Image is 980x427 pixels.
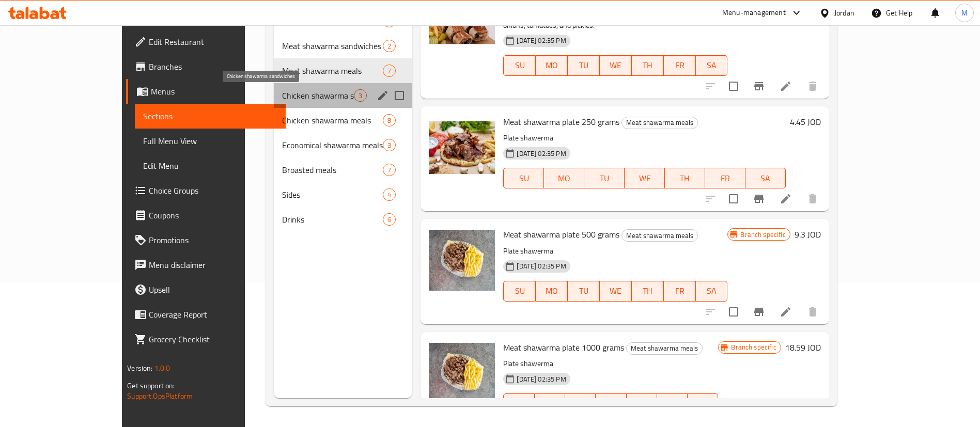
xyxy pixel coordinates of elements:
div: Meat shawarma meals [282,65,383,77]
a: Coupons [126,203,286,228]
h6: 4.45 JOD [790,115,821,129]
span: Edit Menu [143,160,277,172]
span: 4 [383,190,395,200]
span: Meat shawarma meals [622,230,697,242]
span: 7 [383,165,395,175]
span: 8 [383,116,395,125]
span: Choice Groups [149,184,277,197]
div: Chicken shawarma meals8 [274,108,413,133]
div: Menu-management [722,7,786,19]
span: [DATE] 02:35 PM [512,261,570,271]
span: Menu disclaimer [149,259,277,271]
button: TU [565,393,596,414]
div: Economical shawarma meals3 [274,133,413,157]
div: Meat shawarma meals [626,342,703,355]
span: WE [604,283,628,298]
button: FR [664,55,696,76]
span: SU [508,283,532,298]
span: [DATE] 02:35 PM [512,149,570,159]
a: Edit Menu [135,153,286,178]
button: Branch-specific-item [746,74,771,99]
button: WE [600,281,632,302]
span: TH [636,58,660,73]
h6: 9.3 JOD [795,227,821,242]
span: Coupons [149,209,277,222]
span: TH [669,171,701,186]
button: FR [705,168,745,188]
img: Meat shawarma plate 1000 grams [429,340,495,406]
span: TU [572,58,596,73]
span: Chicken shawarma meals [282,114,383,126]
a: Edit menu item [780,193,792,205]
span: SA [750,171,782,186]
div: Meat shawarma sandwiches2 [274,34,413,58]
a: Full Menu View [135,129,286,153]
span: Meat shawarma plate 1000 grams [503,340,624,355]
span: Broasted meals [282,164,383,176]
span: SA [700,58,724,73]
button: delete [800,299,825,324]
button: TU [568,55,600,76]
span: Meat shawarma meals [627,342,702,354]
a: Grocery Checklist [126,327,286,352]
span: SU [508,58,532,73]
span: Meat shawarma plate 250 grams [503,114,619,130]
button: TH [632,55,664,76]
button: WE [625,168,665,188]
span: Branch specific [736,230,789,240]
span: WE [600,397,622,412]
a: Choice Groups [126,178,286,203]
span: [DATE] 02:35 PM [512,36,570,45]
a: Branches [126,54,286,79]
span: Grocery Checklist [149,333,277,345]
div: Chicken shawarma sandwiches3edit [274,83,413,108]
span: 1.0.0 [154,361,170,375]
p: Plate shawerma [503,132,785,145]
span: 3 [354,91,366,101]
div: Broasted meals7 [274,157,413,182]
button: FR [664,281,696,302]
span: [DATE] 02:35 PM [512,374,570,384]
div: Meat shawarma meals7 [274,58,413,83]
button: SA [688,393,718,414]
div: items [383,164,396,176]
button: MO [544,168,584,188]
a: Menu disclaimer [126,252,286,277]
div: Meat shawarma sandwiches [282,40,383,52]
span: MO [539,397,561,412]
span: Sides [282,188,383,201]
span: SA [692,397,714,412]
span: Full Menu View [143,135,277,147]
span: 6 [383,215,395,225]
span: FR [709,171,741,186]
span: Version: [127,361,152,375]
span: Coverage Report [149,308,277,321]
span: SU [508,397,530,412]
button: MO [536,55,568,76]
a: Upsell [126,277,286,302]
span: Branches [149,60,277,73]
button: SU [503,281,536,302]
a: Edit Restaurant [126,29,286,54]
span: SA [700,283,724,298]
button: Branch-specific-item [746,186,771,211]
button: SA [696,281,728,302]
button: TU [584,168,625,188]
span: Menus [151,85,277,98]
span: Sections [143,110,277,122]
button: WE [600,55,632,76]
div: Economical shawarma meals [282,139,383,151]
button: TU [568,281,600,302]
p: Plate shawerma [503,245,727,258]
a: Support.OpsPlatform [127,389,193,403]
button: FR [657,393,688,414]
span: SU [508,171,540,186]
a: Edit menu item [780,306,792,318]
a: Sections [135,104,286,129]
a: Coverage Report [126,302,286,327]
span: TU [569,397,592,412]
button: edit [375,88,391,103]
button: SA [745,168,786,188]
div: items [383,213,396,226]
